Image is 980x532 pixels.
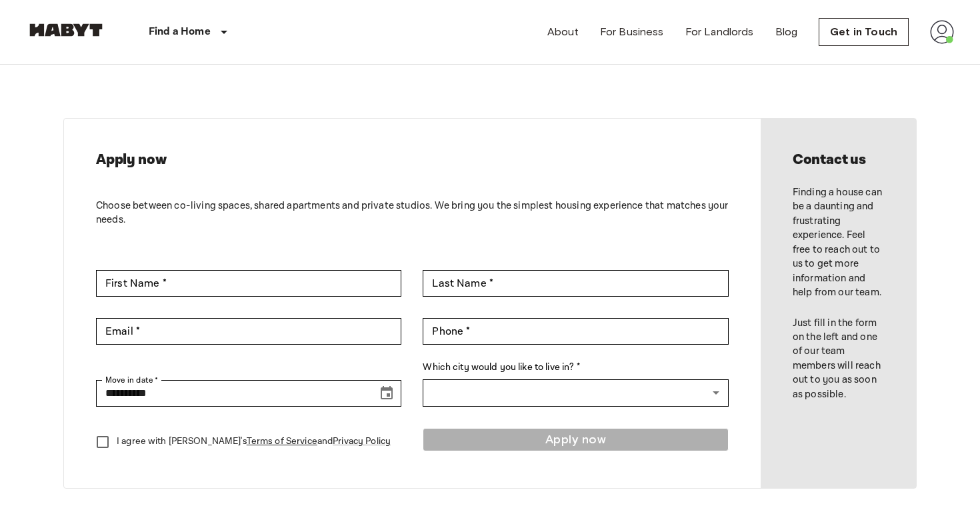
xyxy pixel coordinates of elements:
[149,24,211,40] p: Find a Home
[685,24,754,40] a: For Landlords
[547,24,579,40] a: About
[793,151,884,169] h2: Contact us
[96,199,729,227] p: Choose between co-living spaces, shared apartments and private studios. We bring you the simplest...
[423,361,728,375] label: Which city would you like to live in? *
[96,151,729,169] h2: Apply now
[247,435,317,447] a: Terms of Service
[333,435,391,447] a: Privacy Policy
[930,20,954,44] img: avatar
[600,24,664,40] a: For Business
[373,380,400,407] button: Choose date, selected date is Oct 16, 2025
[819,18,909,46] a: Get in Touch
[775,24,798,40] a: Blog
[793,185,884,300] p: Finding a house can be a daunting and frustrating experience. Feel free to reach out to us to get...
[105,374,159,386] label: Move in date
[793,316,884,402] p: Just fill in the form on the left and one of our team members will reach out to you as soon as po...
[117,435,391,449] p: I agree with [PERSON_NAME]'s and
[26,23,106,37] img: Habyt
